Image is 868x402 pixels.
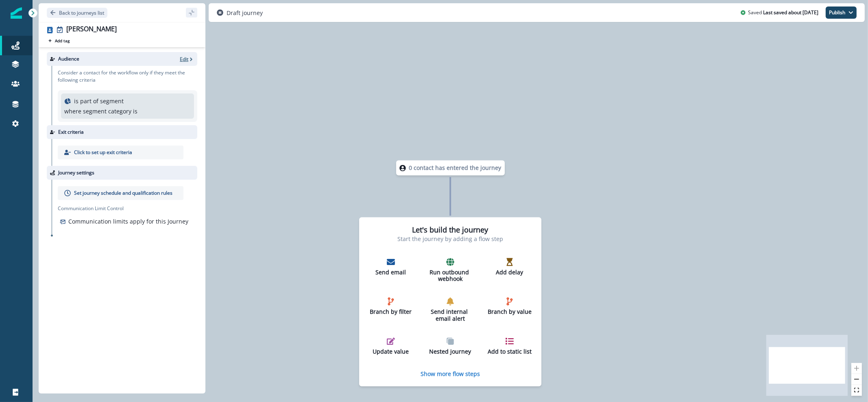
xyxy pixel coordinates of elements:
p: Consider a contact for the workflow only if they meet the following criteria [58,69,197,84]
p: Add tag [55,38,70,43]
div: [PERSON_NAME] [66,25,117,34]
p: Send email [369,269,413,276]
img: Inflection [11,7,22,19]
p: Journey settings [58,169,94,176]
button: Send internal email alert [425,294,476,326]
p: Draft journey [227,9,263,17]
p: Click to set up exit criteria [74,149,132,156]
p: Saved [748,9,762,16]
p: Communication limits apply for this Journey [68,217,188,226]
p: 0 contact has entered the journey [409,164,502,172]
div: 0 contact has entered the journey [372,161,528,176]
h2: Let's build the journey [412,226,489,235]
p: Edit [180,56,188,63]
button: Edit [180,56,194,63]
button: Publish [826,7,857,19]
button: Nested journey [425,334,476,359]
button: Run outbound webhook [425,254,476,286]
button: Update value [365,334,417,359]
button: Add tag [47,37,71,44]
p: Add delay [487,269,532,276]
button: Add delay [484,254,535,279]
button: Send email [365,254,417,279]
button: Add to static list [484,334,535,359]
p: Set journey schedule and qualification rules [74,189,172,197]
p: Nested journey [428,348,473,355]
button: zoom out [851,374,862,385]
p: Last saved about [DATE] [763,9,818,16]
p: where segment category is [64,107,137,115]
p: Exit criteria [58,128,84,136]
p: Branch by value [487,309,532,316]
p: is part of segment [74,97,124,105]
button: Show more flow steps [421,370,480,378]
p: Branch by filter [369,309,413,316]
button: Branch by filter [365,294,417,319]
div: Let's build the journeyStart the journey by adding a flow stepSend emailRun outbound webhookAdd d... [359,217,541,387]
p: Audience [58,55,79,63]
p: Update value [369,348,413,355]
button: Go back [47,8,107,18]
p: Run outbound webhook [428,269,473,283]
button: Branch by value [484,294,535,319]
p: Send internal email alert [428,309,473,323]
p: Communication Limit Control [58,205,197,212]
p: Back to journeys list [59,9,104,16]
button: sidebar collapse toggle [186,8,197,17]
p: Add to static list [487,348,532,355]
p: Start the journey by adding a flow step [397,235,503,243]
button: fit view [851,385,862,396]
